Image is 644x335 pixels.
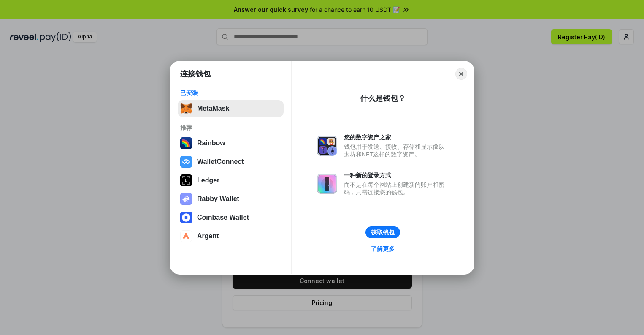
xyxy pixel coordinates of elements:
div: Ledger [197,177,219,184]
div: 一种新的登录方式 [344,172,449,179]
a: 了解更多 [366,243,400,254]
div: 您的数字资产之家 [344,133,449,141]
img: svg+xml,%3Csvg%20fill%3D%22none%22%20height%3D%2233%22%20viewBox%3D%220%200%2035%2033%22%20width%... [180,103,192,114]
img: svg+xml,%3Csvg%20xmlns%3D%22http%3A%2F%2Fwww.w3.org%2F2000%2Fsvg%22%20fill%3D%22none%22%20viewBox... [180,193,192,205]
button: MetaMask [178,100,284,117]
div: Coinbase Wallet [197,214,249,221]
button: Ledger [178,172,284,189]
div: 而不是在每个网站上创建新的账户和密码，只需连接您的钱包。 [344,181,449,196]
div: 了解更多 [371,245,395,253]
img: svg+xml,%3Csvg%20xmlns%3D%22http%3A%2F%2Fwww.w3.org%2F2000%2Fsvg%22%20width%3D%2228%22%20height%3... [180,174,192,186]
img: svg+xml,%3Csvg%20width%3D%2228%22%20height%3D%2228%22%20viewBox%3D%220%200%2028%2028%22%20fill%3D... [180,156,192,168]
button: Rabby Wallet [178,191,284,207]
div: 已安装 [180,89,281,97]
h1: 连接钱包 [180,69,211,79]
img: svg+xml,%3Csvg%20width%3D%2228%22%20height%3D%2228%22%20viewBox%3D%220%200%2028%2028%22%20fill%3D... [180,212,192,223]
div: Rabby Wallet [197,195,239,203]
div: 钱包用于发送、接收、存储和显示像以太坊和NFT这样的数字资产。 [344,143,449,158]
button: Close [455,68,467,80]
div: Argent [197,232,219,240]
div: 什么是钱包？ [360,93,406,103]
div: WalletConnect [197,158,244,166]
button: Argent [178,228,284,245]
div: 推荐 [180,124,281,131]
img: svg+xml,%3Csvg%20width%3D%22120%22%20height%3D%22120%22%20viewBox%3D%220%200%20120%20120%22%20fil... [180,137,192,149]
img: svg+xml,%3Csvg%20width%3D%2228%22%20height%3D%2228%22%20viewBox%3D%220%200%2028%2028%22%20fill%3D... [180,230,192,242]
div: MetaMask [197,105,229,112]
button: Rainbow [178,135,284,152]
div: 获取钱包 [371,229,395,236]
img: svg+xml,%3Csvg%20xmlns%3D%22http%3A%2F%2Fwww.w3.org%2F2000%2Fsvg%22%20fill%3D%22none%22%20viewBox... [317,136,337,156]
div: Rainbow [197,139,225,147]
button: Coinbase Wallet [178,209,284,226]
img: svg+xml,%3Csvg%20xmlns%3D%22http%3A%2F%2Fwww.w3.org%2F2000%2Fsvg%22%20fill%3D%22none%22%20viewBox... [317,174,337,194]
button: WalletConnect [178,153,284,170]
button: 获取钱包 [365,226,400,238]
